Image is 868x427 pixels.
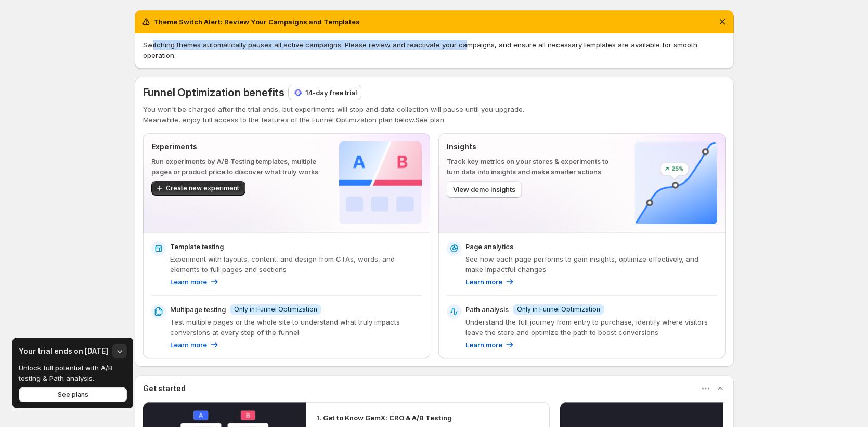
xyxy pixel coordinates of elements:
p: 14-day free trial [305,87,357,98]
span: Funnel Optimization benefits [143,86,284,99]
img: Experiments [339,141,422,224]
p: Unlock full potential with A/B testing & Path analysis. [19,363,120,383]
p: Run experiments by A/B Testing templates, multiple pages or product price to discover what truly ... [151,156,322,177]
h2: Theme Switch Alert: Review Your Campaigns and Templates [153,17,360,27]
p: Test multiple pages or the whole site to understand what truly impacts conversions at every step ... [170,317,422,338]
span: Only in Funnel Optimization [517,305,600,314]
a: Learn more [465,277,515,287]
p: Meanwhile, enjoy full access to the features of the Funnel Optimization plan below. [143,114,726,125]
h3: Get started [143,383,186,394]
p: Experiments [151,141,322,152]
p: Template testing [170,241,224,252]
span: Only in Funnel Optimization [234,305,317,314]
a: Learn more [170,277,219,287]
p: Path analysis [465,304,509,315]
p: Learn more [465,277,502,287]
p: Insights [447,141,618,152]
button: Dismiss notification [715,15,730,29]
button: See plans [19,387,127,402]
button: See plan [416,115,444,124]
span: View demo insights [453,184,515,195]
h3: Your trial ends on [DATE] [19,346,108,356]
p: Track key metrics on your stores & experiments to turn data into insights and make smarter actions [447,156,618,177]
span: Create new experiment [166,184,239,192]
p: Experiment with layouts, content, and design from CTAs, words, and elements to full pages and sec... [170,254,422,275]
span: Switching themes automatically pauses all active campaigns. Please review and reactivate your cam... [143,41,697,59]
span: See plans [58,391,88,399]
p: See how each page performs to gain insights, optimize effectively, and make impactful changes [465,254,717,275]
p: Page analytics [465,241,513,252]
p: Learn more [170,340,207,350]
p: Learn more [170,277,207,287]
button: View demo insights [447,181,522,198]
p: Learn more [465,340,502,350]
h2: 1. Get to Know GemX: CRO & A/B Testing [316,412,452,423]
a: Learn more [465,340,515,350]
img: 14-day free trial [293,87,303,98]
img: Insights [634,141,717,224]
p: Understand the full journey from entry to purchase, identify where visitors leave the store and o... [465,317,717,338]
p: You won't be charged after the trial ends, but experiments will stop and data collection will pau... [143,104,726,114]
button: Create new experiment [151,181,245,196]
p: Multipage testing [170,304,226,315]
a: Learn more [170,340,219,350]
